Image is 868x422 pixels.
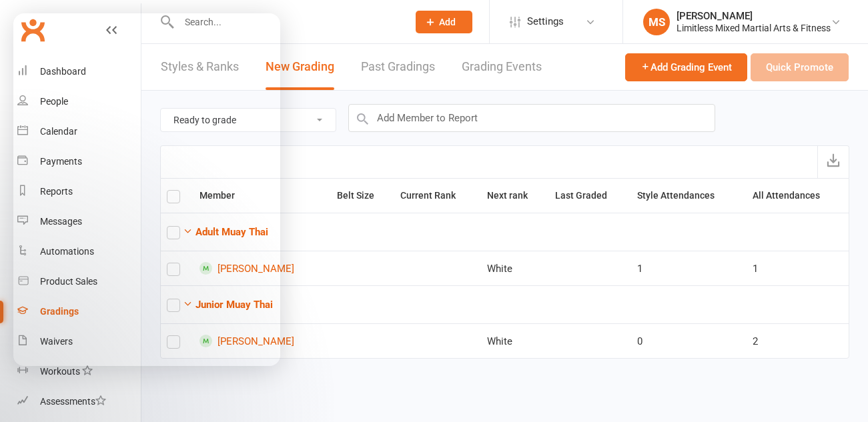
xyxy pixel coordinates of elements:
td: White [481,323,549,358]
a: Workouts [17,357,141,387]
span: Add Grading Event [640,61,732,73]
span: Add [439,17,456,27]
td: 1 [631,251,746,285]
a: Grading Events [462,44,542,90]
input: Add Member to Report [348,104,715,132]
th: Current Rank [394,179,481,213]
th: Next rank [481,179,549,213]
td: White [481,251,549,285]
td: 2 [747,323,849,358]
button: Add [416,11,472,33]
th: All Attendances [747,179,849,213]
button: Add Grading Event [625,53,747,81]
input: Search... [175,13,398,31]
th: Last Graded [549,179,632,213]
div: [PERSON_NAME] [677,10,831,22]
div: Limitless Mixed Martial Arts & Fitness [677,22,831,34]
th: Belt Size [331,179,394,213]
th: Style Attendances [631,179,746,213]
div: MS [643,9,670,35]
div: Workouts [40,366,80,377]
iframe: Intercom live chat [13,377,45,409]
iframe: Intercom live chat [13,13,280,366]
span: Settings [527,7,564,37]
a: New Grading [266,44,334,90]
div: Assessments [40,396,106,407]
a: Assessments [17,387,141,417]
td: 0 [631,323,746,358]
a: Past Gradings [361,44,435,90]
td: 1 [747,251,849,285]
